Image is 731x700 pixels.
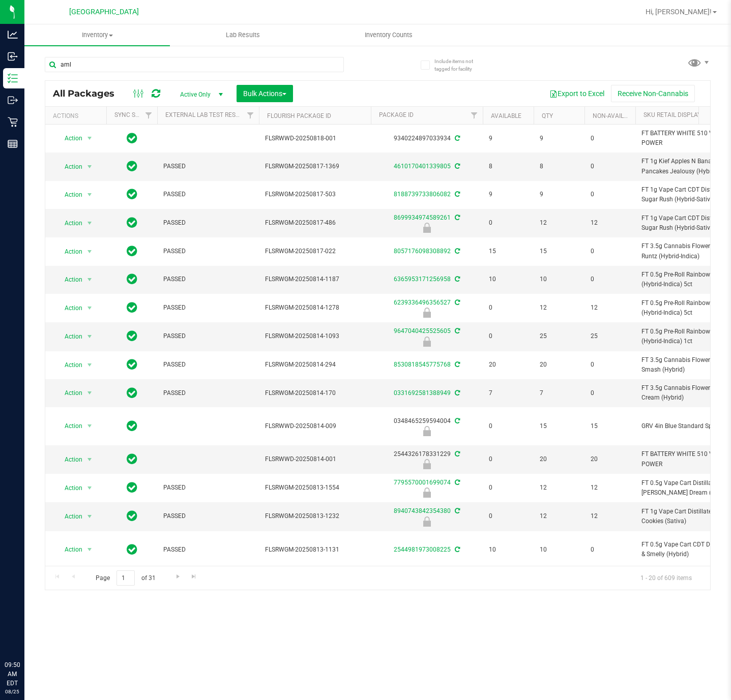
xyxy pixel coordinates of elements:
[591,162,629,171] span: 0
[127,244,137,258] span: In Sync
[369,488,484,498] div: Newly Received
[127,480,137,495] span: In Sync
[540,360,578,370] span: 20
[163,545,253,555] span: PASSED
[170,24,315,46] a: Lab Results
[8,95,18,105] inline-svg: Outbound
[163,303,253,313] span: PASSED
[127,300,137,315] span: In Sync
[83,301,96,315] span: select
[8,29,18,40] inline-svg: Analytics
[453,417,460,424] span: Sync from Compliance System
[453,546,460,553] span: Sync from Compliance System
[8,117,18,127] inline-svg: Retail
[163,162,253,171] span: PASSED
[163,331,253,341] span: PASSED
[540,162,578,171] span: 8
[127,419,137,433] span: In Sync
[369,426,484,436] div: Newly Received
[265,190,365,199] span: FLSRWGM-20250817-503
[540,303,578,313] span: 12
[591,190,629,199] span: 0
[83,160,96,174] span: select
[489,511,528,521] span: 0
[5,688,20,695] p: 08/25
[489,218,528,228] span: 0
[55,301,83,315] span: Action
[453,163,460,170] span: Sync from Compliance System
[379,111,414,118] a: Package ID
[632,570,700,586] span: 1 - 20 of 609 items
[30,617,42,629] iframe: Resource center unread badge
[127,187,137,201] span: In Sync
[127,386,137,400] span: In Sync
[542,112,553,119] a: Qty
[591,218,629,228] span: 12
[540,483,578,493] span: 12
[369,308,484,318] div: Newly Received
[163,247,253,256] span: PASSED
[55,386,83,400] span: Action
[83,245,96,259] span: select
[540,421,578,431] span: 15
[127,452,137,466] span: In Sync
[127,542,137,557] span: In Sync
[165,111,245,118] a: External Lab Test Result
[45,57,344,72] input: Search Package ID, Item Name, SKU, Lot or Part Number...
[394,299,451,306] a: 6239336496356527
[55,216,83,230] span: Action
[489,483,528,493] span: 0
[394,479,451,486] a: 7795570001699074
[351,31,426,40] span: Inventory Counts
[114,111,154,118] a: Sync Status
[434,57,485,73] span: Include items not tagged for facility
[394,248,451,255] a: 8057176098308892
[453,507,460,514] span: Sync from Compliance System
[55,131,83,145] span: Action
[8,51,18,62] inline-svg: Inbound
[369,449,484,469] div: 2544326178331229
[489,275,528,284] span: 10
[163,360,253,370] span: PASSED
[591,388,629,398] span: 0
[394,163,451,170] a: 4610170401339805
[591,545,629,555] span: 0
[489,454,528,464] span: 0
[55,358,83,372] span: Action
[116,570,135,586] input: 1
[540,218,578,228] span: 12
[163,275,253,284] span: PASSED
[53,88,125,99] span: All Packages
[187,570,201,584] a: Go to the last page
[489,247,528,256] span: 15
[83,386,96,400] span: select
[8,73,18,83] inline-svg: Inventory
[540,388,578,398] span: 7
[163,218,253,228] span: PASSED
[453,479,460,486] span: Sync from Compliance System
[543,85,611,102] button: Export to Excel
[591,483,629,493] span: 12
[453,191,460,198] span: Sync from Compliance System
[466,107,483,124] a: Filter
[489,421,528,431] span: 0
[265,421,365,431] span: FLSRWWD-20250814-009
[265,545,365,555] span: FLSRWGM-20250813-1131
[163,190,253,199] span: PASSED
[163,483,253,493] span: PASSED
[489,360,528,370] span: 20
[163,388,253,398] span: PASSED
[453,214,460,221] span: Sync from Compliance System
[163,511,253,521] span: PASSED
[127,357,137,372] span: In Sync
[83,188,96,202] span: select
[540,331,578,341] span: 25
[394,214,451,221] a: 8699934974589261
[453,389,460,397] span: Sync from Compliance System
[453,327,460,334] span: Sync from Compliance System
[540,275,578,284] span: 10
[540,247,578,256] span: 15
[83,272,96,287] span: select
[83,358,96,372] span: select
[646,8,712,16] span: Hi, [PERSON_NAME]!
